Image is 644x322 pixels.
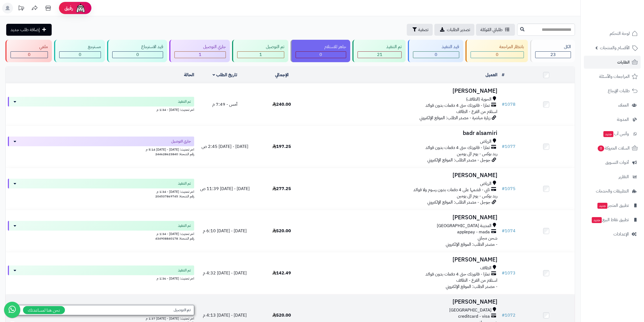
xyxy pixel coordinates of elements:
[486,72,498,78] a: العميل
[608,87,630,95] span: طلبات الإرجاع
[8,315,194,321] div: اخر تحديث: [DATE] - [DATE] 1:37 م
[502,101,516,108] a: #1078
[457,229,490,235] span: applepay - mada
[272,270,291,276] span: 142.49
[377,51,382,58] span: 21
[599,73,630,80] span: المراجعات والأسئلة
[426,145,490,151] span: تمارا - فاتورتك حتى 4 دفعات بدون فوائد
[450,307,492,313] span: [GEOGRAPHIC_DATA]
[617,58,630,66] span: الطلبات
[607,12,639,24] img: logo-2.png
[426,271,490,277] span: تمارا - فاتورتك حتى 4 دفعات بدون فوائد
[478,235,498,241] span: شحن مجاني
[64,5,73,11] span: رفيق
[502,228,505,234] span: #
[407,40,464,62] a: قيد التنفيذ 0
[584,228,641,241] a: الإعدادات
[502,185,516,192] a: #1075
[502,143,516,150] a: #1077
[310,252,500,294] td: - مصدر الطلب: الموقع الإلكتروني
[112,44,163,50] div: قيد الاسترجاع
[597,144,630,152] span: السلات المتروكة
[457,151,498,157] span: ريد بوكس - يوم الى يومين
[502,270,505,276] span: #
[613,230,629,238] span: الإعدادات
[178,223,191,228] span: تم التنفيذ
[584,170,641,183] a: التقارير
[79,51,81,58] span: 0
[75,3,86,14] img: ai-face.png
[200,185,250,192] span: [DATE] - [DATE] 11:39 ص
[584,127,641,140] a: وآتس آبجديد
[8,146,194,152] div: اخر تحديث: [DATE] - [DATE] 5:14 م
[550,51,556,58] span: 23
[11,44,48,50] div: ملغي
[603,131,613,137] span: جديد
[60,52,101,58] div: 0
[237,52,284,58] div: 1
[480,26,503,33] span: طلباتي المُوكلة
[213,72,237,78] a: تاريخ الطلب
[529,40,576,62] a: الكل23
[272,228,291,234] span: 520.00
[605,159,629,166] span: أدوات التسويق
[598,145,605,152] span: 0
[231,40,289,62] a: تم التوصيل 1
[426,102,490,109] span: تمارا - فاتورتك حتى 4 دفعات بدون فوائد
[434,24,474,36] a: تصدير الطلبات
[155,194,194,199] span: رقم الشحنة: 204537869745
[407,24,433,36] button: تصفية
[175,52,226,58] div: 1
[275,72,289,78] a: الإجمالي
[53,40,106,62] a: مسترجع 0
[584,84,641,97] a: طلبات الإرجاع
[591,216,629,224] span: تطبيق نقاط البيع
[14,3,28,15] a: تحديثات المنصة
[584,70,641,83] a: المراجعات والأسئلة
[312,172,498,178] h3: [PERSON_NAME]
[414,187,490,193] span: تابي - قسّمها على 4 دفعات بدون رسوم ولا فوائد
[310,210,500,252] td: - مصدر الطلب: الموقع الإلكتروني
[437,223,492,229] span: المدينة [GEOGRAPHIC_DATA]
[212,101,237,108] span: أمس - 7:49 م
[428,157,491,163] span: جوجل - مصدر الطلب: الموقع الإلكتروني
[106,40,168,62] a: قيد الاسترجاع 0
[535,44,571,50] div: الكل
[480,181,492,187] span: الرياض
[619,173,629,181] span: التقارير
[471,52,524,58] div: 0
[178,181,191,186] span: تم التنفيذ
[435,51,437,58] span: 0
[447,26,470,33] span: تصدير الطلبات
[584,185,641,198] a: التطبيقات والخدمات
[457,277,498,284] span: استلام من الفرع - الطائف
[584,113,641,126] a: المدونة
[502,185,505,192] span: #
[603,130,629,138] span: وآتس آب
[584,199,641,212] a: تطبيق المتجرجديد
[259,51,262,58] span: 1
[312,214,498,221] h3: [PERSON_NAME]
[584,99,641,112] a: العملاء
[584,213,641,226] a: تطبيق نقاط البيعجديد
[59,44,101,50] div: مسترجع
[296,52,346,58] div: 0
[584,56,641,69] a: الطلبات
[184,72,194,78] a: الحالة
[8,107,194,112] div: اخر تحديث: [DATE] - 1:34 م
[413,52,459,58] div: 0
[237,44,284,50] div: تم التوصيل
[617,116,629,123] span: المدونة
[272,143,291,150] span: 197.25
[4,40,53,62] a: ملغي 0
[597,202,629,209] span: تطبيق المتجر
[6,24,52,36] a: إضافة طلب جديد
[171,139,191,144] span: جاري التوصيل
[480,265,492,271] span: الطائف
[28,51,31,58] span: 0
[584,142,641,155] a: السلات المتروكة0
[457,193,498,199] span: ريد بوكس - يوم الى يومين
[8,231,194,236] div: اخر تحديث: [DATE] - 1:34 م
[174,44,226,50] div: جاري التوصيل
[11,52,48,58] div: 0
